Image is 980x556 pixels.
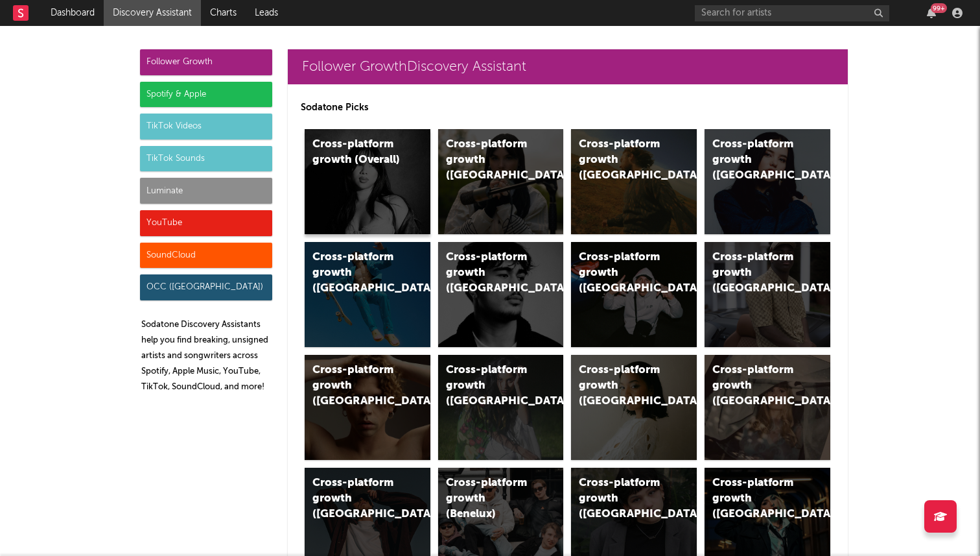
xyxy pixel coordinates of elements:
[579,363,667,409] div: Cross-platform growth ([GEOGRAPHIC_DATA])
[438,355,564,460] a: Cross-platform growth ([GEOGRAPHIC_DATA])
[446,363,534,409] div: Cross-platform growth ([GEOGRAPHIC_DATA])
[446,137,534,184] div: Cross-platform growth ([GEOGRAPHIC_DATA])
[288,49,848,84] a: Follower GrowthDiscovery Assistant
[712,476,800,522] div: Cross-platform growth ([GEOGRAPHIC_DATA])
[140,82,272,108] div: Spotify & Apple
[579,137,667,184] div: Cross-platform growth ([GEOGRAPHIC_DATA])
[931,3,947,13] div: 99 +
[305,129,430,234] a: Cross-platform growth (Overall)
[141,317,272,395] p: Sodatone Discovery Assistants help you find breaking, unsigned artists and songwriters across Spo...
[305,355,430,460] a: Cross-platform growth ([GEOGRAPHIC_DATA])
[140,146,272,172] div: TikTok Sounds
[438,129,564,234] a: Cross-platform growth ([GEOGRAPHIC_DATA])
[301,100,835,115] p: Sodatone Picks
[705,129,830,234] a: Cross-platform growth ([GEOGRAPHIC_DATA])
[712,363,800,409] div: Cross-platform growth ([GEOGRAPHIC_DATA])
[312,363,401,409] div: Cross-platform growth ([GEOGRAPHIC_DATA])
[571,355,697,460] a: Cross-platform growth ([GEOGRAPHIC_DATA])
[312,137,401,168] div: Cross-platform growth (Overall)
[571,129,697,234] a: Cross-platform growth ([GEOGRAPHIC_DATA])
[446,476,534,522] div: Cross-platform growth (Benelux)
[579,250,667,296] div: Cross-platform growth ([GEOGRAPHIC_DATA]/GSA)
[305,242,430,347] a: Cross-platform growth ([GEOGRAPHIC_DATA])
[695,5,889,21] input: Search for artists
[712,137,800,184] div: Cross-platform growth ([GEOGRAPHIC_DATA])
[140,210,272,236] div: YouTube
[579,476,667,522] div: Cross-platform growth ([GEOGRAPHIC_DATA])
[140,49,272,75] div: Follower Growth
[140,178,272,204] div: Luminate
[705,355,830,460] a: Cross-platform growth ([GEOGRAPHIC_DATA])
[140,114,272,139] div: TikTok Videos
[312,476,401,522] div: Cross-platform growth ([GEOGRAPHIC_DATA])
[712,250,800,296] div: Cross-platform growth ([GEOGRAPHIC_DATA])
[140,274,272,300] div: OCC ([GEOGRAPHIC_DATA])
[571,242,697,347] a: Cross-platform growth ([GEOGRAPHIC_DATA]/GSA)
[312,250,401,296] div: Cross-platform growth ([GEOGRAPHIC_DATA])
[446,250,534,296] div: Cross-platform growth ([GEOGRAPHIC_DATA])
[140,243,272,269] div: SoundCloud
[705,242,830,347] a: Cross-platform growth ([GEOGRAPHIC_DATA])
[438,242,564,347] a: Cross-platform growth ([GEOGRAPHIC_DATA])
[927,8,936,18] button: 99+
